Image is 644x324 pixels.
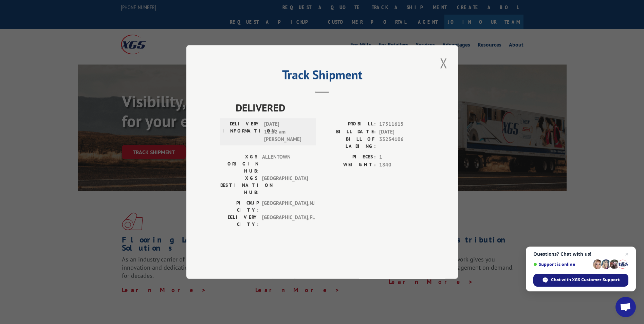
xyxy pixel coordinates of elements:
a: Open chat [615,297,636,317]
label: XGS DESTINATION HUB: [220,175,259,196]
span: [DATE] 11:52 am [PERSON_NAME] [264,120,310,143]
span: 1 [379,153,424,161]
label: WEIGHT: [322,161,376,169]
label: BILL OF LADING: [322,136,376,150]
span: 1840 [379,161,424,169]
label: DELIVERY INFORMATION: [222,120,261,143]
span: Questions? Chat with us! [533,251,628,257]
span: ALLENTOWN [262,153,308,175]
label: DELIVERY CITY: [220,214,259,228]
label: BILL DATE: [322,128,376,136]
label: PIECES: [322,153,376,161]
label: PROBILL: [322,120,376,128]
span: Chat with XGS Customer Support [533,274,628,287]
span: DELIVERED [236,100,424,115]
button: Close modal [438,54,449,72]
span: [GEOGRAPHIC_DATA] , NJ [262,199,308,214]
span: 33254106 [379,136,424,150]
span: Chat with XGS Customer Support [551,277,620,283]
span: Support is online [533,262,590,267]
span: [GEOGRAPHIC_DATA] , FL [262,214,308,228]
span: 17511615 [379,120,424,128]
span: [GEOGRAPHIC_DATA] [262,175,308,196]
h2: Track Shipment [220,70,424,83]
label: XGS ORIGIN HUB: [220,153,259,175]
span: [DATE] [379,128,424,136]
label: PICKUP CITY: [220,199,259,214]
